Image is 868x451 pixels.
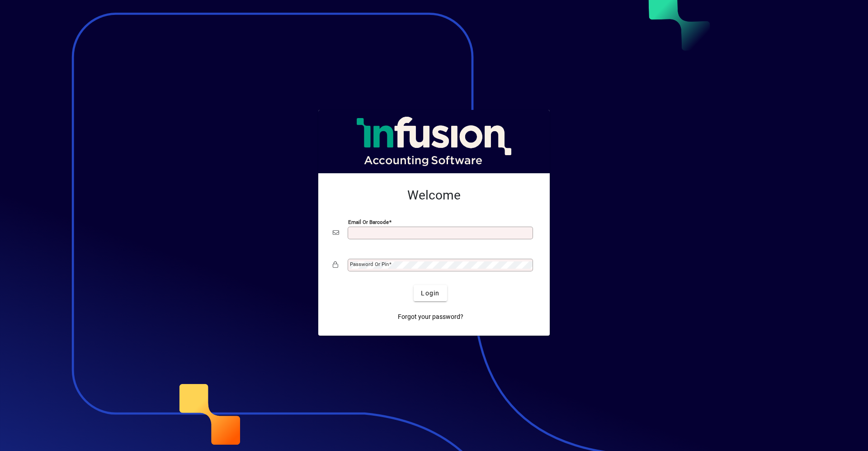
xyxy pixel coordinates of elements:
[348,219,389,225] mat-label: Email or Barcode
[350,261,389,267] mat-label: Password or Pin
[398,312,463,322] span: Forgot your password?
[421,289,439,298] span: Login
[333,188,535,203] h2: Welcome
[394,309,467,325] a: Forgot your password?
[414,285,447,301] button: Login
